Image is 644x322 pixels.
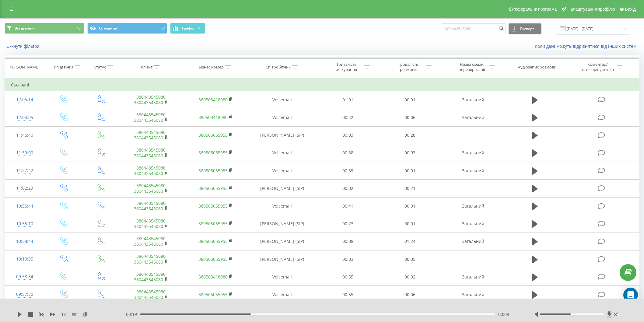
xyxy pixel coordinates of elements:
[441,91,506,109] td: Загальний
[379,162,441,180] td: 00:01
[134,241,163,247] a: 380443545080
[247,91,317,109] td: Voicemail
[379,109,441,126] td: 00:06
[124,311,140,317] span: - 00:19
[11,253,38,265] div: 10:10:35
[198,238,228,244] a: 380505055955
[11,289,38,300] div: 09:57:30
[379,286,441,303] td: 00:06
[94,65,106,70] div: Статус
[441,215,506,233] td: Загальний
[247,180,317,197] td: [PERSON_NAME] (SIP)
[441,286,506,303] td: Загальний
[379,233,441,250] td: 01:24
[441,268,506,286] td: Загальний
[9,65,39,70] div: [PERSON_NAME]
[441,197,506,215] td: Загальний
[11,218,38,230] div: 10:55:10
[379,197,441,215] td: 00:01
[379,215,441,233] td: 00:01
[134,223,163,229] a: 380443545080
[198,97,228,103] a: 380503418080
[198,132,228,138] a: 380505055955
[198,185,228,191] a: 380505055955
[11,94,38,106] div: 12:05:14
[247,268,317,286] td: Voicemail
[441,109,506,126] td: Загальний
[198,221,228,226] a: 380505055955
[134,100,163,105] a: 380443545080
[247,162,317,180] td: Voicemail
[198,256,228,262] a: 380505055955
[136,147,166,153] a: 380443545080
[136,271,166,277] a: 380443545080
[136,253,166,259] a: 380443545080
[15,26,35,31] span: Всі дзвінки
[441,23,506,34] input: Пошук за номером
[87,23,167,34] button: Основний
[198,292,228,297] a: 380505055955
[136,94,166,100] a: 380443545080
[623,288,638,302] div: Open Intercom Messenger
[134,277,163,282] a: 380443545080
[379,250,441,268] td: 00:05
[136,200,166,206] a: 380443545080
[11,271,38,283] div: 09:58:34
[247,215,317,233] td: [PERSON_NAME] (SIP)
[134,259,163,265] a: 380443545080
[509,23,541,34] button: Експорт
[136,183,166,188] a: 380443545080
[61,311,66,317] span: 1 x
[182,26,194,30] span: Графік
[625,7,636,12] span: Вихід
[52,65,73,70] div: Тип дзвінка
[134,153,163,159] a: 380443545080
[11,200,38,212] div: 10:55:44
[379,126,441,144] td: 00:28
[379,91,441,109] td: 00:01
[134,117,163,123] a: 380443545080
[170,23,205,34] button: Графік
[317,109,379,126] td: 00:42
[455,62,488,72] div: Назва схеми переадресації
[198,168,228,173] a: 380505055955
[247,233,317,250] td: [PERSON_NAME] (SIP)
[136,218,166,224] a: 380443545080
[317,144,379,162] td: 00:38
[11,112,38,124] div: 12:04:05
[11,165,38,177] div: 11:37:42
[392,62,425,72] div: Тривалість розмови
[518,65,556,70] div: Аудіозапис розмови
[141,65,152,70] div: Клієнт
[247,197,317,215] td: Voicemail
[11,147,38,159] div: 11:39:00
[441,144,506,162] td: Загальний
[317,91,379,109] td: 01:01
[317,215,379,233] td: 00:23
[198,203,228,209] a: 380505055955
[379,268,441,286] td: 00:02
[266,65,291,70] div: Співробітник
[11,182,38,194] div: 11:02:23
[134,170,163,176] a: 380443545080
[198,114,228,120] a: 380503418080
[5,79,639,91] td: Сьогодні
[512,7,557,12] span: Реферальна програма
[247,250,317,268] td: [PERSON_NAME] (SIP)
[317,180,379,197] td: 00:02
[136,129,166,135] a: 380443545080
[5,44,42,49] button: Скинути фільтри
[567,7,615,12] span: Налаштування профілю
[317,162,379,180] td: 00:59
[134,135,163,141] a: 380443545080
[247,286,317,303] td: Voicemail
[317,126,379,144] td: 00:03
[250,313,253,316] div: Accessibility label
[441,233,506,250] td: Загальний
[247,109,317,126] td: Voicemail
[317,286,379,303] td: 00:55
[11,129,38,141] div: 11:45:40
[498,311,509,317] span: 00:09
[134,206,163,212] a: 380443545080
[11,236,38,247] div: 10:38:44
